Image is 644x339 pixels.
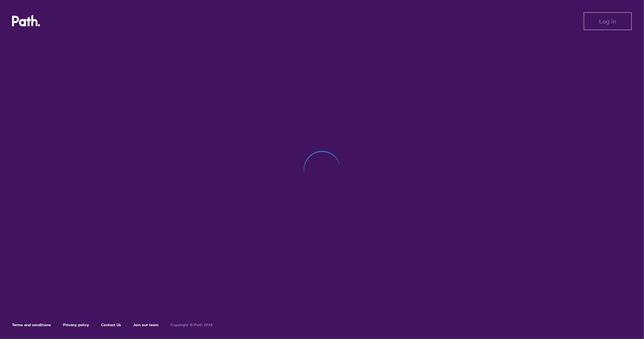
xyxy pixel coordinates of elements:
a: Join our team [133,322,158,327]
a: Contact Us [101,322,121,327]
span: Log in [599,18,616,25]
a: Privacy policy [63,322,89,327]
h6: Copyright © Path 2018 [171,323,213,327]
button: Log in [584,12,632,30]
a: Terms and conditions [12,322,51,327]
